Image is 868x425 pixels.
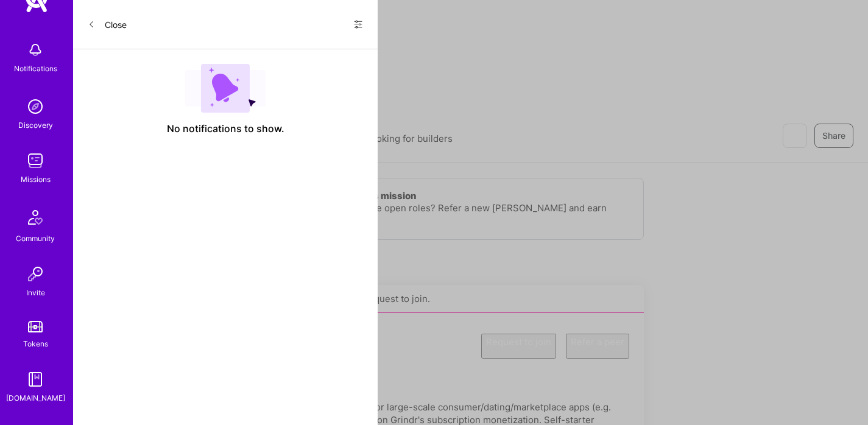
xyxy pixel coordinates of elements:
[21,203,50,232] img: Community
[16,232,55,245] div: Community
[23,38,48,62] img: bell
[23,262,48,286] img: Invite
[14,62,57,75] div: Notifications
[23,149,48,173] img: teamwork
[23,337,48,350] div: Tokens
[6,392,65,404] div: [DOMAIN_NAME]
[26,286,45,299] div: Invite
[23,94,48,119] img: discovery
[21,173,51,186] div: Missions
[28,321,43,332] img: tokens
[185,64,266,113] img: empty
[167,122,284,135] span: No notifications to show.
[23,367,48,392] img: guide book
[88,15,127,34] button: Close
[18,119,53,132] div: Discovery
